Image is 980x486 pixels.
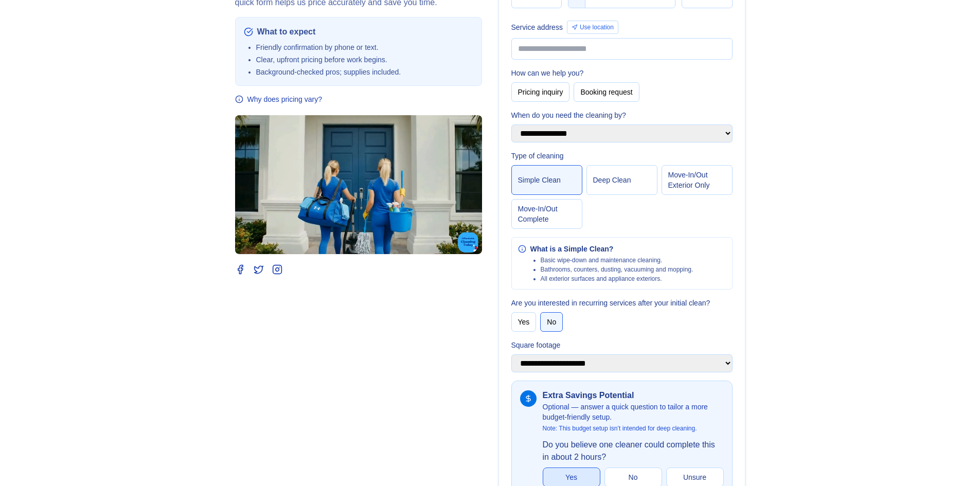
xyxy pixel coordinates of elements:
li: All exterior surfaces and appliance exteriors. [541,275,693,283]
a: Twitter [254,264,264,275]
div: What is a Simple Clean? [530,244,693,254]
button: Booking request [574,82,639,102]
li: Friendly confirmation by phone or text. [256,42,473,52]
button: Use location [567,21,618,34]
button: Deep Clean [586,165,657,195]
p: Optional — answer a quick question to tailor a more budget‑friendly setup. [543,402,724,422]
a: Facebook [235,264,245,275]
li: Clear, upfront pricing before work begins. [256,55,473,65]
li: Background‑checked pros; supplies included. [256,67,473,77]
button: Simple Clean [511,165,582,195]
label: Type of cleaning [511,151,733,161]
li: Bathrooms, counters, dusting, vacuuming and mopping. [541,265,693,274]
button: Yes [511,312,537,332]
button: Pricing inquiry [511,82,570,102]
label: Square footage [511,340,733,350]
span: What to expect [257,26,316,38]
p: Note: This budget setup isn’t intended for deep cleaning. [543,424,724,433]
button: Why does pricing vary? [235,94,323,104]
a: Instagram [272,264,282,275]
button: Move‑In/Out Complete [511,199,582,229]
label: When do you need the cleaning by? [511,110,733,120]
label: Are you interested in recurring services after your initial clean? [511,298,733,308]
label: How can we help you? [511,68,733,78]
h4: Extra Savings Potential [543,389,724,402]
li: Basic wipe‑down and maintenance cleaning. [541,256,693,264]
label: Do you believe one cleaner could complete this in about 2 hours? [543,439,724,463]
label: Service address [511,22,563,32]
button: Move‑In/Out Exterior Only [662,165,733,195]
button: No [540,312,563,332]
